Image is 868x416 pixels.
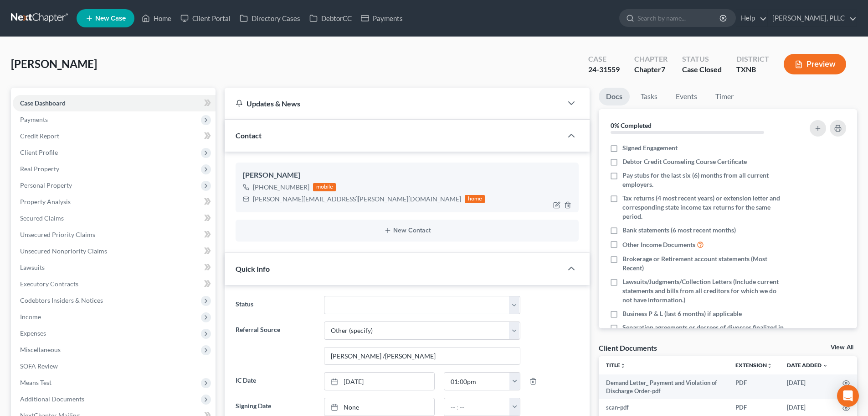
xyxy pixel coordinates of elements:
a: Credit Report [13,128,216,144]
span: Secured Claims [20,214,64,222]
span: Unsecured Priority Claims [20,231,95,238]
a: [PERSON_NAME], PLLC [768,10,857,26]
div: Chapter [634,64,668,75]
div: District [736,54,769,64]
a: Executory Contracts [13,276,216,292]
span: Personal Property [20,181,72,189]
span: Contact [236,131,262,140]
a: Timer [708,88,741,105]
a: Tasks [633,88,665,105]
div: [PERSON_NAME] [243,170,571,181]
span: Additional Documents [20,395,84,403]
span: Expenses [20,329,46,337]
a: Unsecured Priority Claims [13,226,216,243]
span: Lawsuits [20,263,45,271]
div: Case Closed [682,64,722,75]
label: Referral Source [231,321,319,365]
div: home [465,195,485,203]
div: Open Intercom Messenger [837,385,859,407]
span: Means Test [20,379,51,386]
input: -- : -- [444,398,510,416]
a: SOFA Review [13,358,216,374]
div: TXNB [736,64,769,75]
td: [DATE] [780,374,835,400]
span: Credit Report [20,132,59,140]
a: Directory Cases [235,10,305,26]
label: IC Date [231,372,319,390]
div: mobile [313,183,336,191]
span: Pay stubs for the last six (6) months from all current employers. [622,171,785,189]
span: Case Dashboard [20,99,66,107]
span: Bank statements (6 most recent months) [622,226,736,235]
a: Help [736,10,767,26]
td: Demand Letter_ Payment and Violation of Discharge Order-pdf [599,374,728,400]
div: Case [588,54,620,64]
a: Home [137,10,176,26]
a: Payments [356,10,407,26]
strong: 0% Completed [611,121,652,129]
a: Secured Claims [13,210,216,226]
span: Property Analysis [20,198,71,205]
span: Separation agreements or decrees of divorces finalized in the past 2 years [622,323,785,341]
span: Executory Contracts [20,280,78,288]
span: Quick Info [236,264,270,273]
i: expand_more [822,363,828,369]
a: Client Portal [176,10,235,26]
a: Events [668,88,704,105]
span: [PERSON_NAME] [11,57,97,70]
span: Unsecured Nonpriority Claims [20,247,107,255]
span: SOFA Review [20,362,58,370]
a: Extensionunfold_more [735,362,772,369]
span: Income [20,313,41,321]
div: Client Documents [599,343,657,353]
a: Docs [599,88,630,105]
span: 7 [661,65,665,74]
td: scan-pdf [599,399,728,416]
a: DebtorCC [305,10,356,26]
button: Preview [784,54,846,74]
span: Tax returns (4 most recent years) or extension letter and corresponding state income tax returns ... [622,194,785,221]
span: Miscellaneous [20,346,61,353]
span: Brokerage or Retirement account statements (Most Recent) [622,254,785,273]
i: unfold_more [620,363,626,369]
a: Case Dashboard [13,95,216,111]
a: Date Added expand_more [787,362,828,369]
span: Signed Engagement [622,143,678,153]
span: Payments [20,116,48,123]
button: New Contact [243,227,571,234]
td: PDF [728,399,780,416]
div: Status [682,54,722,64]
span: Business P & L (last 6 months) if applicable [622,309,742,318]
td: [DATE] [780,399,835,416]
label: Status [231,296,319,314]
a: Lawsuits [13,259,216,276]
input: Other Referral Source [324,348,520,365]
input: -- : -- [444,373,510,390]
a: [DATE] [324,373,434,390]
span: Codebtors Insiders & Notices [20,296,103,304]
a: Titleunfold_more [606,362,626,369]
input: Search by name... [637,10,721,26]
i: unfold_more [767,363,772,369]
a: Unsecured Nonpriority Claims [13,243,216,259]
a: View All [831,344,853,351]
span: New Case [95,15,126,22]
label: Signing Date [231,398,319,416]
span: Real Property [20,165,59,173]
span: Debtor Credit Counseling Course Certificate [622,157,747,166]
div: [PERSON_NAME][EMAIL_ADDRESS][PERSON_NAME][DOMAIN_NAME] [253,195,461,204]
span: Lawsuits/Judgments/Collection Letters (Include current statements and bills from all creditors fo... [622,277,785,305]
div: 24-31559 [588,64,620,75]
div: Updates & News [236,99,551,108]
a: Property Analysis [13,194,216,210]
td: PDF [728,374,780,400]
span: Other Income Documents [622,240,695,249]
div: Chapter [634,54,668,64]
div: [PHONE_NUMBER] [253,183,309,192]
a: None [324,398,434,416]
span: Client Profile [20,148,58,156]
